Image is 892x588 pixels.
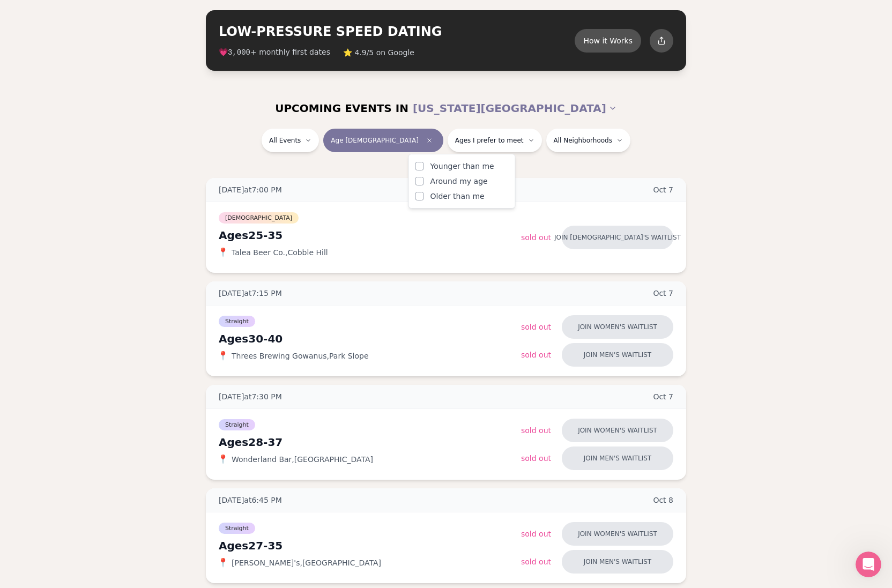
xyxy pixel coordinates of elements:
[562,522,673,546] button: Join women's waitlist
[219,288,282,299] span: [DATE] at 7:15 PM
[219,212,299,224] span: [DEMOGRAPHIC_DATA]
[262,129,319,152] button: All Events
[232,351,369,361] span: Threes Brewing Gowanus , Park Slope
[521,323,551,331] span: Sold Out
[562,446,673,470] button: Join men's waitlist
[219,559,227,567] span: 📍
[219,391,282,402] span: [DATE] at 7:30 PM
[219,228,521,243] div: Ages 25-35
[562,343,673,367] button: Join men's waitlist
[331,136,418,145] span: Age [DEMOGRAPHIC_DATA]
[521,426,551,435] span: Sold Out
[562,226,673,249] button: Join [DEMOGRAPHIC_DATA]'s waitlist
[423,134,436,147] span: Clear age
[415,177,424,185] button: Around my age
[232,454,373,465] span: Wonderland Bar , [GEOGRAPHIC_DATA]
[653,495,673,505] span: Oct 8
[269,136,301,145] span: All Events
[219,538,521,553] div: Ages 27-35
[653,184,673,195] span: Oct 7
[343,47,414,58] span: ⭐ 4.9/5 on Google
[323,129,443,152] button: Age [DEMOGRAPHIC_DATA]Clear age
[653,391,673,402] span: Oct 7
[219,184,282,195] span: [DATE] at 7:00 PM
[232,247,328,258] span: Talea Beer Co. , Cobble Hill
[562,315,673,339] button: Join women's waitlist
[219,523,255,534] span: Straight
[219,435,521,450] div: Ages 28-37
[219,331,521,346] div: Ages 30-40
[562,419,673,442] button: Join women's waitlist
[575,29,641,53] button: How it Works
[521,351,551,359] span: Sold Out
[554,136,612,145] span: All Neighborhoods
[219,455,227,464] span: 📍
[653,288,673,299] span: Oct 7
[430,191,485,202] span: Older than me
[228,48,250,57] span: 3,000
[219,419,255,430] span: Straight
[521,454,551,463] span: Sold Out
[275,101,408,116] span: UPCOMING EVENTS IN
[415,192,424,200] button: Older than me
[521,557,551,566] span: Sold Out
[546,129,630,152] button: All Neighborhoods
[219,316,255,327] span: Straight
[219,47,330,58] span: 💗 + monthly first dates
[856,552,881,577] iframe: Intercom live chat
[521,530,551,538] span: Sold Out
[430,176,488,187] span: Around my age
[219,248,227,257] span: 📍
[562,550,673,574] button: Join men's waitlist
[455,136,524,145] span: Ages I prefer to meet
[219,23,575,40] h2: LOW-PRESSURE SPEED DATING
[219,352,227,360] span: 📍
[430,161,494,172] span: Younger than me
[219,495,282,505] span: [DATE] at 6:45 PM
[413,96,617,120] button: [US_STATE][GEOGRAPHIC_DATA]
[521,233,551,242] span: Sold Out
[232,557,381,568] span: [PERSON_NAME]'s , [GEOGRAPHIC_DATA]
[448,129,542,152] button: Ages I prefer to meet
[415,162,424,170] button: Younger than me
